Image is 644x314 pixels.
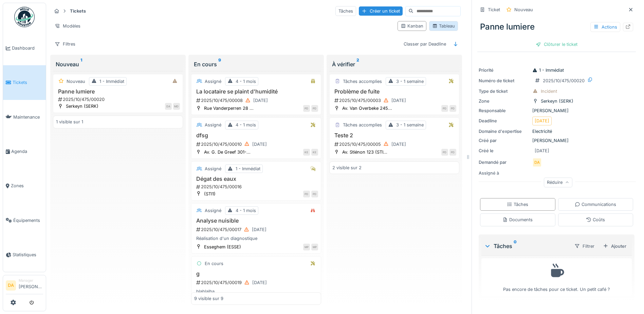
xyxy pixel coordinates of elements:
h3: Problème de fuite [332,88,456,95]
div: Serkeyn (SERK) [541,98,573,104]
div: Ticket [488,6,500,13]
div: Assigné [205,165,221,172]
div: Créé le [479,147,530,154]
div: 2025/10/475/00016 [196,184,318,190]
li: [PERSON_NAME] [19,278,43,293]
div: 4 - 1 mois [236,207,256,214]
div: KE [311,149,318,156]
sup: 9 [218,60,221,68]
div: Incident [541,88,557,94]
div: Tâches accomplies [343,122,382,128]
div: Tâches [507,201,528,208]
div: PD [449,105,456,112]
div: Assigné [205,122,221,128]
div: Réalisation d'un diagnostique [194,235,318,242]
h3: Panne lumiere [56,88,180,95]
div: Tâches [335,6,356,16]
div: PD [311,105,318,112]
div: Tâches accomplies [343,78,382,85]
a: Dashboard [3,31,46,65]
div: DA [532,158,542,167]
div: [PERSON_NAME] [479,137,634,144]
div: Actions [590,22,620,32]
span: Agenda [11,148,43,155]
div: Pas encore de tâches pour ce ticket. Un petit café ? [486,261,627,293]
div: Tableau [432,23,455,29]
div: [DATE] [252,141,267,147]
span: Tickets [13,79,43,86]
div: PD [303,105,310,112]
div: Classer par Deadline [401,39,449,49]
div: PD [303,191,310,197]
img: Badge_color-CXgf-gQk.svg [14,7,35,27]
div: Clôturer le ticket [533,40,580,49]
div: Modèles [52,21,84,31]
div: Filtres [52,39,78,49]
span: Dashboard [12,45,43,51]
div: Nouveau [514,6,533,13]
div: 1 visible sur 1 [56,119,83,125]
div: Av. Van Overbeke 245... [342,105,392,111]
div: PD [441,149,448,156]
span: Statistiques [13,251,43,258]
div: Assigné [205,78,221,85]
div: Numéro de ticket [479,77,530,84]
div: 1 - Immédiat [236,165,260,172]
div: [DATE] [391,97,406,104]
div: 4 - 1 mois [236,78,256,85]
div: Type de ticket [479,88,530,94]
div: Zone [479,98,530,104]
strong: Tickets [67,8,89,14]
a: Maintenance [3,100,46,134]
div: Nouveau [56,60,180,68]
div: 2025/10/475/00020 [57,96,180,103]
div: 2025/10/475/00017 [196,225,318,234]
h3: Teste 2 [332,132,456,139]
div: Av. Stiénon 123 (STI... [342,149,387,155]
div: 2025/10/475/00019 [196,278,318,287]
div: MP [303,244,310,250]
h3: Analyse nuisible [194,217,318,224]
a: Équipements [3,203,46,238]
div: DA [165,103,172,110]
div: Priorité [479,67,530,73]
div: KE [303,149,310,156]
div: 1 - Immédiat [99,78,124,85]
sup: 2 [356,60,359,68]
div: Manager [19,278,43,283]
a: DA Manager[PERSON_NAME] [6,278,43,294]
div: 1 - Immédiat [532,67,564,73]
div: [DATE] [252,226,266,233]
div: Ajouter [600,242,629,251]
div: PD [441,105,448,112]
h3: g [194,271,318,277]
div: Demandé par [479,159,530,165]
sup: 0 [514,242,517,250]
div: Domaine d'expertise [479,128,530,135]
div: [PERSON_NAME] [479,107,634,114]
div: 3 - 1 semaine [396,78,424,85]
div: 2 visible sur 2 [332,164,362,171]
div: 2025/10/475/00005 [334,140,456,149]
div: 4 - 1 mois [236,122,256,128]
h3: La locataire se plaint d'humidité [194,88,318,95]
a: Tickets [3,65,46,100]
a: Zones [3,169,46,203]
sup: 1 [80,60,82,68]
h3: Dégat des eaux [194,176,318,182]
div: Nouveau [67,78,85,85]
div: En cours [194,60,318,68]
div: [DATE] [535,118,549,124]
div: Réduire [544,177,572,187]
div: [DATE] [391,141,406,147]
div: Communications [575,201,616,208]
div: Tâches [484,242,569,250]
div: Assigné à [479,170,530,176]
div: MD [173,103,180,110]
div: Serkeyn (SERK) [66,103,98,109]
a: Agenda [3,134,46,169]
div: En cours [205,260,223,267]
div: PD [449,149,456,156]
div: Esseghem (ESSE) [204,244,241,250]
span: Maintenance [13,114,43,120]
